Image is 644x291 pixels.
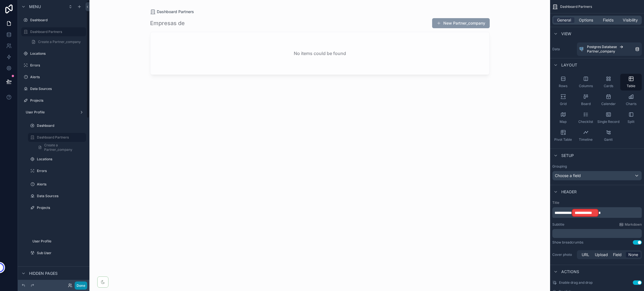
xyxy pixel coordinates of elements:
div: Show breadcrumbs [552,240,583,245]
span: Visibility [623,17,638,23]
button: Checklist [575,109,596,126]
span: Dashboard Partners [560,4,592,9]
span: Rows [559,84,567,88]
span: View [561,31,571,37]
button: Charts [620,92,642,108]
span: URL [582,252,589,257]
span: Table [627,84,635,88]
span: Columns [579,84,593,88]
span: Field [613,252,622,257]
span: None [628,252,638,257]
span: Pivot Table [554,137,572,142]
button: Pivot Table [552,127,574,144]
span: Map [560,120,567,124]
button: Choose a field [552,171,642,180]
button: Calendar [598,92,619,108]
span: Calendar [601,102,616,106]
span: Charts [626,102,636,106]
label: Title [552,201,642,205]
span: Setup [561,153,574,158]
label: Subtitle [552,222,564,227]
button: Rows [552,74,574,90]
span: General [557,17,571,23]
a: Postgres DatabasePartner_company [577,42,642,56]
span: Single Record [597,120,619,124]
div: scrollable content [552,229,642,238]
span: Enable drag and drop [559,280,593,285]
span: Partner_company [587,49,615,54]
span: Split [628,120,634,124]
span: Upload [595,252,608,257]
span: Cards [604,84,613,88]
span: Timeline [579,137,593,142]
span: Gantt [604,137,613,142]
span: Markdown [625,222,642,227]
span: Postgres Database [587,45,617,49]
span: Fields [603,17,614,23]
label: Cover photo [552,252,575,257]
span: Actions [561,269,579,275]
button: Gantt [598,127,619,144]
button: Single Record [598,109,619,126]
button: Split [620,109,642,126]
span: Checklist [578,120,593,124]
span: Board [581,102,591,106]
button: Board [575,92,596,108]
a: Markdown [619,222,642,227]
span: Options [579,17,593,23]
img: Postgres logo [579,47,584,51]
button: Columns [575,74,596,90]
button: Timeline [575,127,596,144]
label: Grouping [552,164,567,169]
label: Data [552,47,575,51]
div: scrollable content [552,207,642,218]
span: Header [561,189,577,195]
button: Table [620,74,642,90]
button: Grid [552,92,574,108]
span: Grid [560,102,567,106]
button: Cards [598,74,619,90]
button: Map [552,109,574,126]
span: Choose a field [555,173,581,178]
span: Layout [561,62,577,68]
